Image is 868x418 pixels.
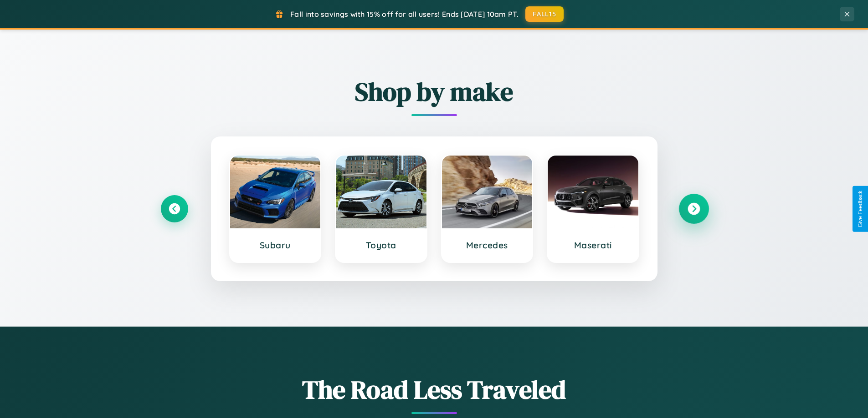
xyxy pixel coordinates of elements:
[290,10,519,19] span: Fall into savings with 15% off for all users! Ends [DATE] 10am PT.
[345,240,417,251] h3: Toyota
[525,6,564,22] button: FALL15
[451,240,524,251] h3: Mercedes
[161,74,708,109] h2: Shop by make
[557,240,629,251] h3: Maserati
[239,240,312,251] h3: Subaru
[161,372,708,407] h1: The Road Less Traveled
[857,191,863,227] div: Give Feedback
